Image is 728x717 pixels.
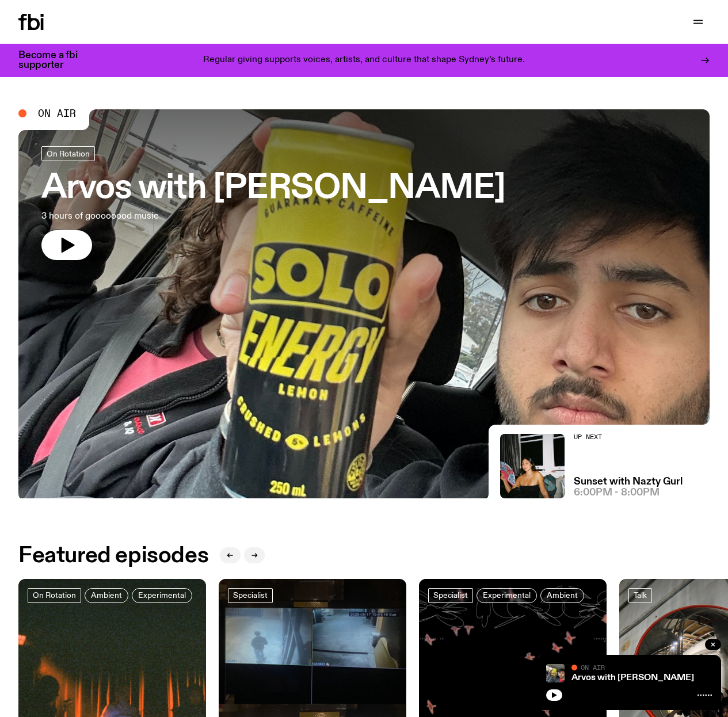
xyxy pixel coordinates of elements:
[628,588,652,603] a: Talk
[233,591,268,600] span: Specialist
[477,588,537,603] a: Experimental
[41,146,95,161] a: On Rotation
[132,588,192,603] a: Experimental
[18,51,92,70] h3: Become a fbi supporter
[433,591,468,600] span: Specialist
[571,673,694,682] a: Arvos with [PERSON_NAME]
[483,591,531,600] span: Experimental
[574,488,660,498] span: 6:00pm - 8:00pm
[47,149,90,158] span: On Rotation
[634,591,647,600] span: Talk
[41,209,336,223] p: 3 hours of goooooood music
[41,146,505,260] a: Arvos with [PERSON_NAME]3 hours of goooooood music
[574,434,683,440] h2: Up Next
[540,588,584,603] a: Ambient
[138,591,186,600] span: Experimental
[18,546,208,566] h2: Featured episodes
[41,173,505,205] h3: Arvos with [PERSON_NAME]
[85,588,128,603] a: Ambient
[91,591,122,600] span: Ambient
[574,477,683,487] a: Sunset with Nazty Gurl
[33,591,76,600] span: On Rotation
[38,108,76,119] span: On Air
[428,588,473,603] a: Specialist
[547,591,578,600] span: Ambient
[203,55,525,66] p: Regular giving supports voices, artists, and culture that shape Sydney’s future.
[581,663,605,671] span: On Air
[28,588,81,603] a: On Rotation
[228,588,273,603] a: Specialist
